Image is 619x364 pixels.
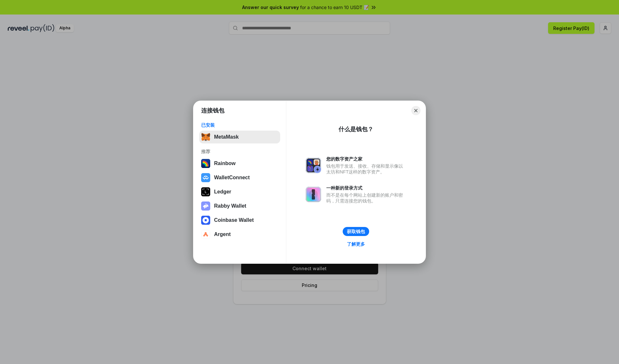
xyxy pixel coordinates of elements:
[306,187,321,202] img: svg+xml,%3Csvg%20xmlns%3D%22http%3A%2F%2Fwww.w3.org%2F2000%2Fsvg%22%20fill%3D%22none%22%20viewBox...
[201,149,278,154] div: 推荐
[199,200,280,212] button: Rabby Wallet
[306,158,321,173] img: svg+xml,%3Csvg%20xmlns%3D%22http%3A%2F%2Fwww.w3.org%2F2000%2Fsvg%22%20fill%3D%22none%22%20viewBox...
[201,159,210,168] img: svg+xml,%3Csvg%20width%3D%22120%22%20height%3D%22120%22%20viewBox%3D%220%200%20120%20120%22%20fil...
[326,156,406,162] div: 您的数字资产之家
[214,231,231,237] div: Argent
[199,214,280,227] button: Coinbase Wallet
[214,134,239,140] div: MetaMask
[201,230,210,239] img: svg+xml,%3Csvg%20width%3D%2228%22%20height%3D%2228%22%20viewBox%3D%220%200%2028%2028%22%20fill%3D...
[214,203,246,209] div: Rabby Wallet
[214,189,231,195] div: Ledger
[201,216,210,225] img: svg+xml,%3Csvg%20width%3D%2228%22%20height%3D%2228%22%20viewBox%3D%220%200%2028%2028%22%20fill%3D...
[199,131,280,143] button: MetaMask
[201,187,210,196] img: svg+xml,%3Csvg%20xmlns%3D%22http%3A%2F%2Fwww.w3.org%2F2000%2Fsvg%22%20width%3D%2228%22%20height%3...
[214,217,254,223] div: Coinbase Wallet
[214,175,250,181] div: WalletConnect
[201,107,224,114] h1: 连接钱包
[411,106,420,115] button: Close
[201,202,210,211] img: svg+xml,%3Csvg%20xmlns%3D%22http%3A%2F%2Fwww.w3.org%2F2000%2Fsvg%22%20fill%3D%22none%22%20viewBox...
[201,122,278,128] div: 已安装
[199,228,280,241] button: Argent
[201,173,210,182] img: svg+xml,%3Csvg%20width%3D%2228%22%20height%3D%2228%22%20viewBox%3D%220%200%2028%2028%22%20fill%3D...
[326,185,406,191] div: 一种新的登录方式
[347,229,365,234] div: 获取钱包
[343,240,369,248] a: 了解更多
[214,161,236,166] div: Rainbow
[199,171,280,184] button: WalletConnect
[339,125,373,133] div: 什么是钱包？
[347,241,365,247] div: 了解更多
[326,163,406,175] div: 钱包用于发送、接收、存储和显示像以太坊和NFT这样的数字资产。
[343,227,369,236] button: 获取钱包
[326,192,406,204] div: 而不是在每个网站上创建新的账户和密码，只需连接您的钱包。
[201,133,210,142] img: svg+xml,%3Csvg%20fill%3D%22none%22%20height%3D%2233%22%20viewBox%3D%220%200%2035%2033%22%20width%...
[199,185,280,198] button: Ledger
[199,157,280,170] button: Rainbow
